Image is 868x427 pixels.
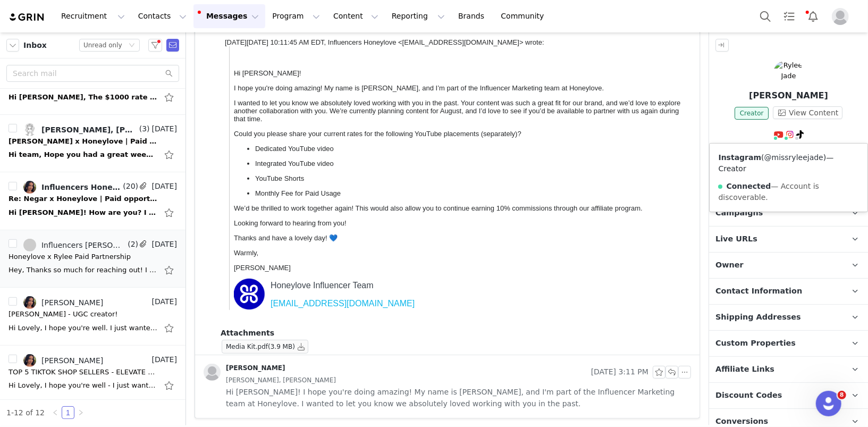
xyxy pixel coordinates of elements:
div: Influencers Honeylove [41,183,121,191]
img: placeholder-profile.jpg [204,364,221,381]
a: [PERSON_NAME] [204,364,285,381]
img: Rylee Jade [774,60,803,81]
div: Influencers [PERSON_NAME], [PERSON_NAME] [41,241,125,249]
span: Inbox [23,40,47,51]
div: Hey, [4,4,466,14]
span: Custom Properties [715,338,796,349]
li: 1-12 of 12 [6,406,45,419]
p: Hi [PERSON_NAME]! [13,150,466,158]
div: Honeylove x Rylee Paid Partnership [9,252,131,262]
img: a52143a1-838f-4659-855f-bb0a56d84fe6--s.jpg [23,123,36,136]
div: [DATE][DATE] 10:11:45 AM EDT, Influencers Honeylove <[EMAIL_ADDRESS][DOMAIN_NAME]> wrote: [4,119,466,127]
li: 1 [62,406,74,419]
span: Send Email [166,39,179,52]
p: We’d be thrilled to work together again! This would also allow you to continue earning 10% commis... [13,285,466,293]
p: I hope you're doing amazing! My name is [PERSON_NAME], and I’m part of the Influencer Marketing t... [13,165,466,173]
i: icon: down [129,42,135,49]
p: Warmly, [13,330,466,338]
img: a7a24c99-dc01-44b8-af45-c696520d546a--s.jpg [23,296,36,309]
div: Hi Lovely, I hope you're well. I just wanted to send over our newest addition to our UGC roster, ... [9,323,157,333]
p: Monthly Fee for Paid Usage [35,270,466,278]
div: Unread only [83,39,122,51]
iframe: Intercom live chat [816,391,841,416]
p: Integrated YouTube video [35,240,466,248]
div: Thanks so much for reaching out! I really appreciate the opportunity and will attach my media kit... [4,14,466,23]
p: Honeylove Influencer Team [50,362,194,371]
span: ( ) [761,153,826,162]
a: Influencers Honeylove [23,181,121,194]
a: 1 [62,407,74,418]
a: Community [495,4,555,28]
p: YouTube Shorts [35,255,466,263]
strong: Connected [726,182,771,190]
div: Best, [4,43,466,52]
p: [PERSON_NAME] [709,89,868,102]
button: Messages [193,4,265,28]
div: Hi Holly! How are you? I wanted to check in and ask if Negar has received her garment yet? We wan... [9,207,157,218]
p: [PERSON_NAME] [13,345,466,353]
p: Attachments [221,328,691,339]
div: Delaney x Honeylove | Paid Partnership Opportunity [9,136,157,147]
img: a7a24c99-dc01-44b8-af45-c696520d546a--s.jpg [23,181,36,194]
i: icon: right [78,409,84,416]
a: [EMAIL_ADDRESS][DOMAIN_NAME] [50,380,194,389]
li: Next Page [74,406,87,419]
strong: Instagram [718,153,761,162]
div: Hi Diana, The $1000 rate is for the integrated video and includes plus 3 months usage rights. Tha... [9,92,157,103]
div: Follow me on Social! [4,81,466,90]
img: instagram.svg [786,130,794,139]
a: Brands [452,4,494,28]
img: grin logo [9,12,46,22]
img: placeholder-profile.jpg [832,8,849,25]
button: Notifications [802,4,825,28]
span: Shipping Addresses [715,312,801,323]
input: Search mail [6,65,179,82]
div: What products are you specifically looking to promote for this campaign? [4,23,466,33]
span: Affiliate Links [715,364,774,375]
a: @missryleejade [764,153,823,162]
div: @MissRyleeJade [4,90,466,100]
p: Looking forward to hearing from you! [13,300,466,308]
button: View Content [773,106,842,119]
div: [PERSON_NAME] [41,298,103,307]
div: [PERSON_NAME] [4,52,466,62]
p: Could you please share your current rates for the following YouTube placements (separately)? [13,211,466,219]
div: Hey, Thanks so much for reaching out! I really appreciate the opportunity and will attach my medi... [9,265,157,275]
a: Influencers [PERSON_NAME], [PERSON_NAME] [23,239,125,252]
a: [PERSON_NAME], [PERSON_NAME], Influencers [PERSON_NAME], [PERSON_NAME], [PERSON_NAME], [PERSON_NAME] [23,123,137,136]
p: Dedicated YouTube video [35,225,466,233]
p: Thanks and have a lovely day! 💙 [13,315,466,323]
div: Hi team, Hope you had a great weekend. Kindly checking in here! Looking forward to hearing from y... [9,149,157,160]
span: Hi [PERSON_NAME]! I hope you're doing amazing! My name is [PERSON_NAME], and I'm part of the Infl... [226,386,691,409]
span: Discount Codes [715,390,782,401]
button: Program [266,4,326,28]
div: Hi Lovely, I hope you're well - I just wanted to send over 5 of our top selling girls on the TikT... [9,380,157,391]
div: TOP 5 TIKTOK SHOP SELLERS - ELEVATE YOUR BRAND. [9,367,157,378]
span: Creator [735,107,769,120]
div: [PERSON_NAME] [DATE] 3:11 PM[PERSON_NAME], [PERSON_NAME] Hi [PERSON_NAME]! I hope you're doing am... [195,355,700,418]
button: Contacts [132,4,193,28]
span: [DATE] 3:11 PM [591,366,648,379]
i: icon: search [165,70,173,77]
span: Live URLs [715,233,757,245]
img: a7a24c99-dc01-44b8-af45-c696520d546a--s.jpg [23,354,36,367]
button: Content [327,4,385,28]
span: Media Kit.pdf [226,344,268,351]
i: icon: left [52,409,58,416]
p: I wanted to let you know we absolutely loved working with you in the past. Your content was such ... [13,180,466,204]
span: Contact Information [715,286,802,297]
span: (20) [121,181,138,192]
a: [PERSON_NAME] [23,354,103,367]
div: Re: Negar x Honeylove | Paid opportunity [9,194,157,204]
span: (3.9 MB) [268,344,295,351]
b: [PERSON_NAME], LCC [4,62,98,71]
span: Campaigns [715,207,763,219]
a: [PERSON_NAME] [23,296,103,309]
span: Owner [715,259,744,271]
div: [PERSON_NAME] [41,356,103,365]
button: Search [754,4,777,28]
li: Previous Page [49,406,62,419]
button: Profile [825,8,859,25]
div: Maria Wright - UGC creator! [9,309,118,320]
